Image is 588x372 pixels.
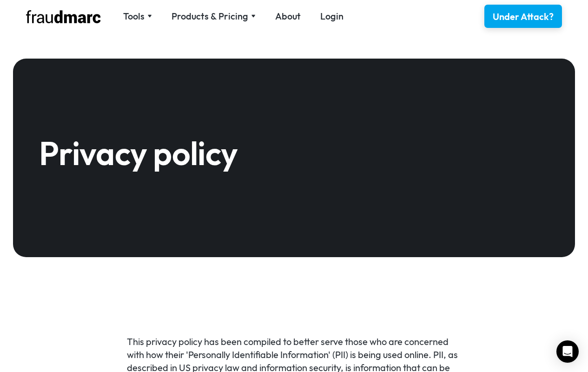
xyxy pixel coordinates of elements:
[493,10,554,23] div: Under Attack?
[172,10,248,23] div: Products & Pricing
[320,10,344,23] a: Login
[556,340,579,363] div: Open Intercom Messenger
[123,10,152,23] div: Tools
[172,10,256,23] div: Products & Pricing
[484,5,562,28] a: Under Attack?
[123,10,145,23] div: Tools
[275,10,301,23] a: About
[39,137,549,169] h1: Privacy policy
